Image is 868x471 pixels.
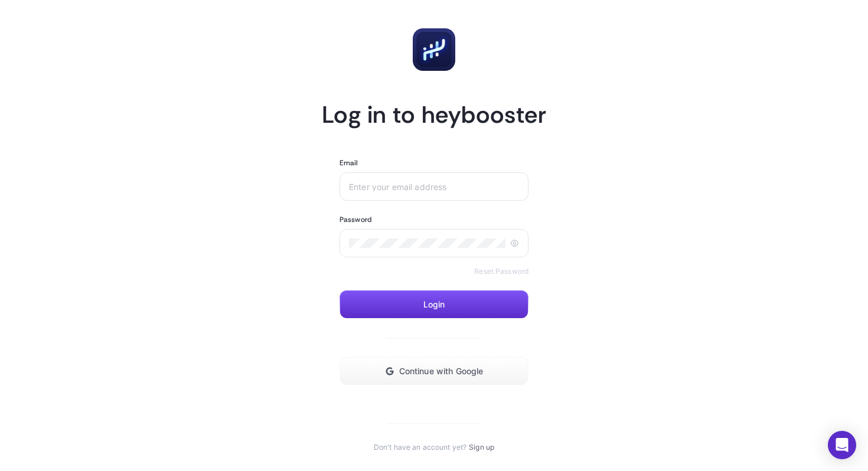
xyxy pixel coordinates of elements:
div: Open Intercom Messenger [828,431,856,459]
button: Continue with Google [340,357,528,385]
button: Login [340,290,528,319]
input: Enter your email address [349,182,519,191]
span: Login [423,300,445,309]
label: Email [340,158,358,168]
h1: Log in to heybooster [322,99,546,130]
span: Don't have an account yet? [374,443,466,452]
a: Reset Password [474,267,528,276]
span: Continue with Google [399,367,484,376]
label: Password [340,215,371,224]
a: Sign up [469,443,494,452]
